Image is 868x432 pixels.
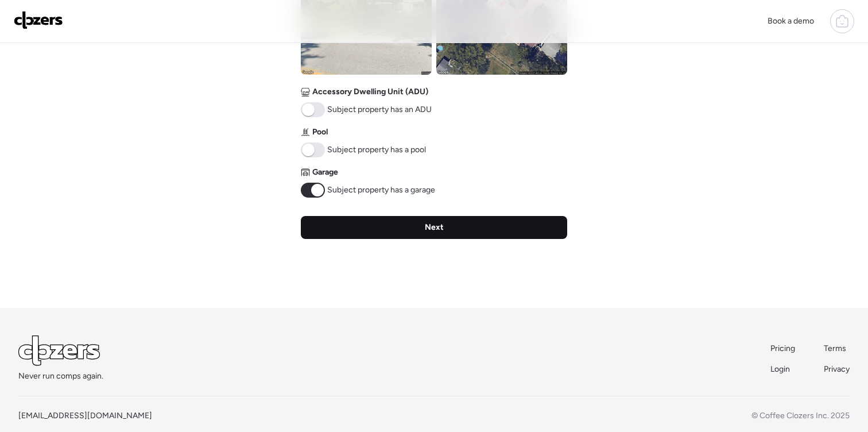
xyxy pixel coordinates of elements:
span: Garage [312,167,338,178]
span: Subject property has a pool [327,144,426,156]
img: Logo Light [18,335,100,366]
span: Subject property has a garage [327,184,435,196]
span: Accessory Dwelling Unit (ADU) [312,86,428,98]
span: Login [770,364,790,374]
span: Pricing [770,344,795,353]
span: Pool [312,126,328,138]
a: [EMAIL_ADDRESS][DOMAIN_NAME] [18,411,152,421]
img: Logo [14,11,63,29]
a: Login [770,364,796,375]
span: Subject property has an ADU [327,104,432,115]
span: Never run comps again. [18,371,103,382]
a: Privacy [824,364,850,375]
span: Privacy [824,364,850,374]
span: Terms [824,344,846,353]
span: Next [425,222,444,233]
span: Book a demo [768,16,814,26]
a: Terms [824,343,850,354]
span: © Coffee Clozers Inc. 2025 [751,411,850,421]
a: Pricing [770,343,796,354]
